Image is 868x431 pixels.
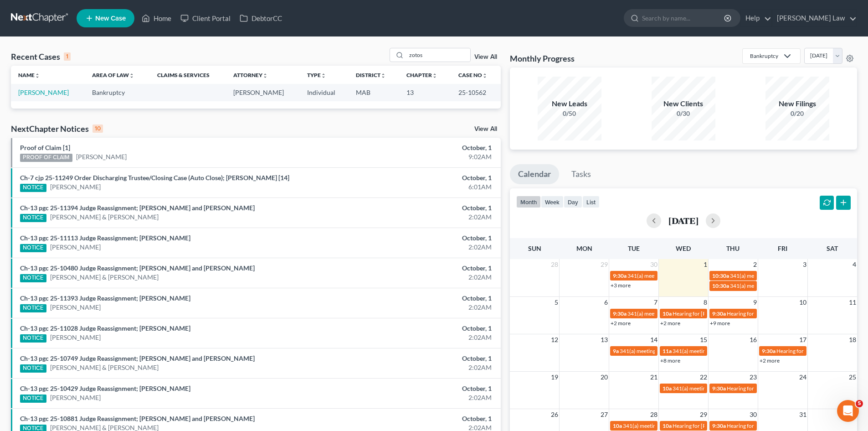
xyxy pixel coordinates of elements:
[20,334,46,343] div: NOTICE
[20,364,46,373] div: NOTICE
[660,320,680,327] a: +2 more
[20,174,289,182] a: Ch-7 cjp 25-11249 Order Discharging Trustee/Closing Case (Auto Close); [PERSON_NAME] [14]
[50,213,159,222] a: [PERSON_NAME] & [PERSON_NAME]
[85,84,149,101] td: Bankruptcy
[765,109,829,118] div: 0/20
[554,297,559,308] span: 5
[340,143,492,152] div: October, 1
[340,243,492,252] div: 2:02AM
[628,244,640,252] span: Tue
[856,400,863,407] span: 5
[699,334,708,345] span: 15
[620,348,708,354] span: 341(a) meeting for [PERSON_NAME]
[18,88,69,96] a: [PERSON_NAME]
[703,297,708,308] span: 8
[576,244,592,252] span: Mon
[727,385,798,392] span: Hearing for [PERSON_NAME]
[699,372,708,383] span: 22
[64,52,71,61] div: 1
[20,304,46,312] div: NOTICE
[668,216,699,225] h2: [DATE]
[750,52,778,60] div: Bankruptcy
[563,164,599,184] a: Tasks
[798,409,807,420] span: 31
[340,182,492,192] div: 6:01AM
[380,73,386,78] i: unfold_more
[653,297,658,308] span: 7
[20,274,46,282] div: NOTICE
[262,73,268,78] i: unfold_more
[613,310,627,317] span: 9:30a
[340,273,492,282] div: 2:02AM
[760,357,780,364] a: +2 more
[611,320,631,327] a: +2 more
[642,10,725,26] input: Search by name...
[406,48,470,62] input: Search by name...
[474,54,497,60] a: View All
[538,109,601,118] div: 0/50
[712,385,726,392] span: 9:30a
[652,99,715,109] div: New Clients
[20,324,190,332] a: Ch-13 pgc 25-11028 Judge Reassignment; [PERSON_NAME]
[613,422,622,429] span: 10a
[749,409,758,420] span: 30
[92,72,134,78] a: Area of Lawunfold_more
[762,348,776,354] span: 9:30a
[458,72,488,78] a: Case Nounfold_more
[50,243,101,252] a: [PERSON_NAME]
[710,320,730,327] a: +9 more
[528,244,541,252] span: Sun
[11,123,103,134] div: NextChapter Notices
[613,272,627,279] span: 9:30a
[627,310,715,317] span: 341(a) meeting for [PERSON_NAME]
[726,244,740,252] span: Thu
[20,214,46,222] div: NOTICE
[827,244,838,252] span: Sat
[649,259,658,270] span: 30
[50,393,101,402] a: [PERSON_NAME]
[652,109,715,118] div: 0/30
[340,324,492,333] div: October, 1
[137,10,176,26] a: Home
[772,10,857,26] a: [PERSON_NAME] Law
[752,259,758,270] span: 2
[20,264,255,272] a: Ch-13 pgc 25-10480 Judge Reassignment; [PERSON_NAME] and [PERSON_NAME]
[340,264,492,273] div: October, 1
[778,244,787,252] span: Fri
[95,15,126,22] span: New Case
[20,395,46,403] div: NOTICE
[516,196,541,208] button: month
[603,297,609,308] span: 6
[340,234,492,243] div: October, 1
[20,204,255,212] a: Ch-13 pgc 25-11394 Judge Reassignment; [PERSON_NAME] and [PERSON_NAME]
[564,196,582,208] button: day
[649,334,658,345] span: 14
[600,334,609,345] span: 13
[837,400,859,422] iframe: Intercom live chat
[20,184,46,192] div: NOTICE
[510,53,575,64] h3: Monthly Progress
[92,125,103,133] div: 10
[848,372,857,383] span: 25
[20,384,190,392] a: Ch-13 pgc 25-10429 Judge Reassignment; [PERSON_NAME]
[613,348,619,354] span: 9a
[35,73,40,78] i: unfold_more
[340,363,492,372] div: 2:02AM
[11,51,71,62] div: Recent Cases
[741,10,771,26] a: Help
[798,372,807,383] span: 24
[50,182,101,192] a: [PERSON_NAME]
[340,384,492,393] div: October, 1
[600,259,609,270] span: 29
[673,385,760,392] span: 341(a) meeting for [PERSON_NAME]
[340,173,492,182] div: October, 1
[340,354,492,363] div: October, 1
[712,310,726,317] span: 9:30a
[600,409,609,420] span: 27
[50,273,159,282] a: [PERSON_NAME] & [PERSON_NAME]
[712,282,729,289] span: 10:30a
[752,297,758,308] span: 9
[852,259,857,270] span: 4
[432,73,437,78] i: unfold_more
[451,84,501,101] td: 25-10562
